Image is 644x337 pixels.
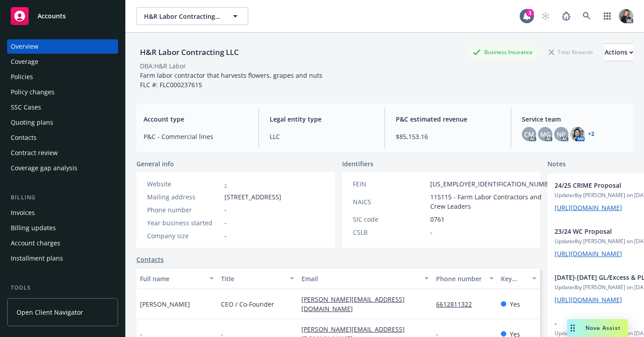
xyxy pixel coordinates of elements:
[11,221,56,235] div: Billing updates
[557,130,566,139] span: NP
[11,206,35,220] div: Invoices
[353,197,427,206] div: NAICS
[140,274,204,283] div: Full name
[7,236,118,250] a: Account charges
[557,7,575,25] a: Report a Bug
[7,206,118,220] a: Invoices
[144,12,221,21] span: H&R Labor Contracting LLC
[270,132,374,141] span: LLC
[140,61,186,71] div: DBA: H&R Labor
[432,268,497,289] button: Phone number
[588,131,594,137] a: +2
[221,299,274,309] span: CEO / Co-Founder
[353,227,427,237] div: CSLB
[605,43,633,61] button: Actions
[396,132,500,141] span: $85,153.16
[547,159,566,170] span: Notes
[301,295,405,313] a: [PERSON_NAME][EMAIL_ADDRESS][DOMAIN_NAME]
[7,193,118,202] div: Billing
[225,231,227,240] span: -
[140,299,190,309] span: [PERSON_NAME]
[11,55,38,69] div: Coverage
[225,180,227,188] a: -
[619,9,633,23] img: photo
[7,131,118,145] a: Contacts
[567,319,578,337] div: Drag to move
[221,274,285,283] div: Title
[7,39,118,54] a: Overview
[11,251,63,265] div: Installment plans
[598,7,616,25] a: Switch app
[570,127,585,141] img: photo
[147,205,221,215] div: Phone number
[136,7,248,25] button: H&R Labor Contracting LLC
[11,100,41,114] div: SSC Cases
[147,179,221,189] div: Website
[217,268,298,289] button: Title
[430,227,432,237] span: -
[144,114,248,124] span: Account type
[353,179,427,189] div: FEIN
[270,114,374,124] span: Legal entity type
[298,268,432,289] button: Email
[225,218,227,227] span: -
[501,274,527,283] div: Key contact
[147,218,221,227] div: Year business started
[524,130,534,139] span: CM
[353,215,427,224] div: SIC code
[7,283,118,292] div: Tools
[144,132,248,141] span: P&C - Commercial lines
[11,131,37,145] div: Contacts
[7,251,118,265] a: Installment plans
[11,70,33,84] div: Policies
[436,300,479,308] a: 6612811322
[555,295,622,304] a: [URL][DOMAIN_NAME]
[510,299,520,309] span: Yes
[11,115,53,130] div: Quoting plans
[136,46,242,58] div: H&R Labor Contracting LLC
[7,55,118,69] a: Coverage
[342,159,373,168] span: Identifiers
[7,221,118,235] a: Billing updates
[555,249,622,258] a: [URL][DOMAIN_NAME]
[11,146,58,160] div: Contract review
[136,159,174,168] span: General info
[38,13,66,20] span: Accounts
[136,268,217,289] button: Full name
[140,71,322,89] span: Farm labor contractor that harvests flowers, grapes and nuts FLC #: FLC000237615
[567,319,628,337] button: Nova Assist
[526,9,534,17] div: 3
[7,161,118,175] a: Coverage gap analysis
[578,7,596,25] a: Search
[225,205,227,215] span: -
[585,324,621,332] span: Nova Assist
[11,161,77,175] div: Coverage gap analysis
[555,203,622,212] a: [URL][DOMAIN_NAME]
[136,255,164,264] a: Contacts
[7,85,118,99] a: Policy changes
[11,236,60,250] div: Account charges
[11,85,55,99] div: Policy changes
[7,115,118,130] a: Quoting plans
[7,4,118,29] a: Accounts
[396,114,500,124] span: P&C estimated revenue
[225,192,281,202] span: [STREET_ADDRESS]
[544,46,597,58] div: Total Rewards
[522,114,626,124] span: Service team
[17,308,83,317] span: Open Client Navigator
[7,146,118,160] a: Contract review
[468,46,537,58] div: Business Insurance
[605,44,633,61] div: Actions
[430,192,558,211] span: 115115 - Farm Labor Contractors and Crew Leaders
[540,130,551,139] span: MG
[537,7,555,25] a: Start snowing
[7,70,118,84] a: Policies
[7,100,118,114] a: SSC Cases
[430,215,445,224] span: 0761
[147,192,221,202] div: Mailing address
[430,179,558,189] span: [US_EMPLOYER_IDENTIFICATION_NUMBER]
[301,274,419,283] div: Email
[436,274,483,283] div: Phone number
[497,268,540,289] button: Key contact
[147,231,221,240] div: Company size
